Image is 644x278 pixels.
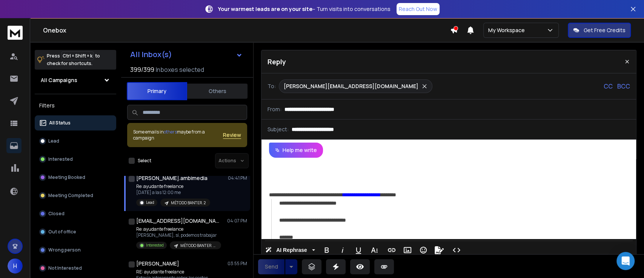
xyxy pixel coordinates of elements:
p: – Turn visits into conversations [218,5,390,13]
p: Re: ayudante freelance [136,183,210,189]
button: Review [223,131,241,139]
button: Underline (Ctrl+U) [351,242,366,258]
p: Meeting Completed [48,193,93,199]
button: Interested [35,152,116,167]
p: Lead [48,138,59,144]
a: Reach Out Now [397,3,440,15]
p: Out of office [48,229,76,235]
p: 04:07 PM [227,218,247,224]
p: Interested [48,156,73,162]
button: H [8,258,23,273]
button: AI Rephrase [264,242,317,258]
button: Help me write [269,143,323,158]
button: More Text [367,242,381,258]
p: 04:41 PM [228,175,247,181]
button: Insert Image (Ctrl+P) [400,242,415,258]
h3: Filters [35,100,116,111]
div: Some emails in maybe from a campaign [133,129,223,141]
p: Reply [267,56,286,67]
button: All Status [35,115,116,130]
p: CC [604,82,613,91]
h1: All Inbox(s) [130,51,172,58]
p: Lead [146,200,154,205]
p: [PERSON_NAME][EMAIL_ADDRESS][DOMAIN_NAME] [284,82,418,90]
button: Signature [432,242,446,258]
p: [DATE] a las 12:00 me [136,189,210,196]
button: All Campaigns [35,73,116,88]
label: Select [138,158,151,164]
button: Italic (Ctrl+I) [335,242,350,258]
button: Not Interested [35,261,116,276]
button: Insert Link (Ctrl+K) [384,242,399,258]
p: Subject: [267,126,289,133]
p: From: [267,106,281,113]
button: Meeting Booked [35,170,116,185]
p: RE: ayudante freelance [136,269,221,275]
img: logo [8,26,23,40]
button: Closed [35,206,116,221]
button: Emoticons [416,242,430,258]
button: Out of office [35,224,116,239]
button: All Inbox(s) [124,47,249,62]
h1: All Campaigns [41,76,77,84]
p: BCC [617,82,630,91]
button: Code View [449,242,464,258]
h1: [PERSON_NAME].ambimedia [136,174,207,182]
span: Ctrl + Shift + k [61,51,94,60]
p: Reach Out Now [399,5,437,13]
p: MÉTODO BANTER. Catch all [180,243,217,248]
p: Re: ayudante freelance [136,226,221,232]
strong: Your warmest leads are on your site [218,5,312,12]
h1: Onebox [43,26,450,35]
p: Meeting Booked [48,174,85,180]
p: Interested [146,242,164,248]
button: Lead [35,134,116,149]
p: Get Free Credits [584,26,626,34]
div: Open Intercom Messenger [616,252,635,270]
span: others [164,129,177,135]
h1: [PERSON_NAME] [136,260,179,267]
span: AI Rephrase [275,247,309,253]
p: 03:55 PM [227,261,247,267]
h3: Inboxes selected [156,65,204,74]
p: To: [267,82,276,90]
h1: [EMAIL_ADDRESS][DOMAIN_NAME] [136,217,219,225]
button: Others [187,83,247,99]
span: 399 / 399 [130,65,154,74]
button: Bold (Ctrl+B) [320,242,334,258]
p: MÉTODO BANTER. 2 [171,200,206,206]
p: Not Interested [48,265,82,271]
button: Get Free Credits [568,23,631,38]
p: Closed [48,211,65,217]
p: Press to check for shortcuts. [47,52,100,67]
p: All Status [49,120,71,126]
p: My Workspace [488,26,528,34]
p: [PERSON_NAME], sí, podemos trabajar [136,232,221,238]
button: Wrong person [35,242,116,258]
button: Primary [127,82,187,100]
button: Meeting Completed [35,188,116,203]
p: Wrong person [48,247,81,253]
